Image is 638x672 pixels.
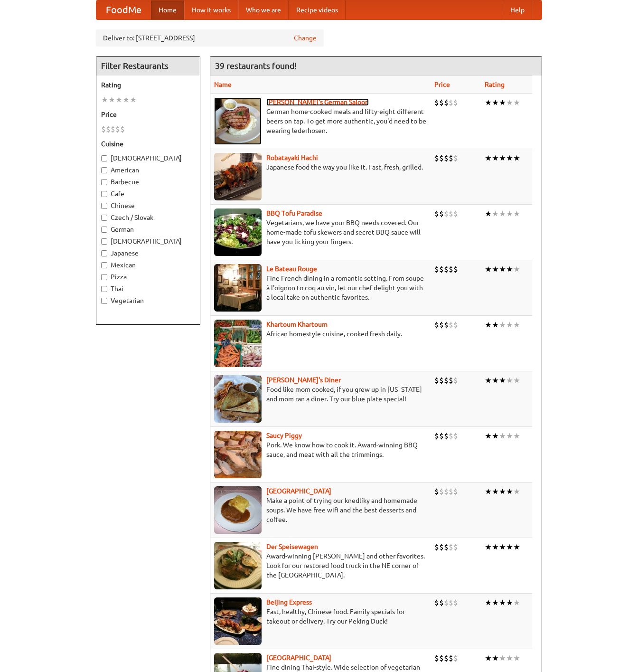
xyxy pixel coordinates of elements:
img: tofuparadise.jpg [214,208,262,256]
li: ★ [499,97,506,108]
li: ★ [492,542,499,552]
li: $ [449,375,453,386]
label: [DEMOGRAPHIC_DATA] [101,153,195,163]
li: ★ [485,653,492,663]
li: $ [101,124,106,134]
img: czechpoint.jpg [214,486,262,534]
li: $ [115,124,120,134]
li: $ [453,153,458,163]
li: $ [453,264,458,274]
li: $ [453,97,458,108]
li: $ [453,653,458,663]
li: $ [434,264,439,274]
li: ★ [485,320,492,330]
li: $ [120,124,125,134]
a: [PERSON_NAME]'s Diner [266,376,341,384]
input: [DEMOGRAPHIC_DATA] [101,155,107,161]
li: $ [449,486,453,497]
li: $ [449,542,453,552]
a: Change [294,33,317,43]
li: $ [439,208,444,219]
li: ★ [492,597,499,608]
li: ★ [513,486,520,497]
label: Vegetarian [101,296,195,305]
li: $ [444,653,449,663]
li: $ [449,597,453,608]
li: ★ [130,95,137,105]
a: Beijing Express [266,598,312,606]
a: Khartoum Khartoum [266,321,328,328]
li: $ [453,375,458,386]
p: Fast, healthy, Chinese food. Family specials for takeout or delivery. Try our Peking Duck! [214,607,427,626]
li: $ [449,208,453,219]
li: ★ [485,597,492,608]
input: Cafe [101,191,107,197]
li: ★ [492,653,499,663]
li: ★ [513,597,520,608]
li: $ [449,653,453,663]
li: $ [434,431,439,441]
li: $ [439,542,444,552]
img: saucy.jpg [214,431,262,478]
li: ★ [499,264,506,274]
li: ★ [108,95,115,105]
li: ★ [485,375,492,386]
li: $ [111,124,115,134]
a: [GEOGRAPHIC_DATA] [266,487,331,495]
label: Barbecue [101,177,195,187]
li: ★ [492,375,499,386]
li: ★ [506,97,513,108]
li: ★ [506,653,513,663]
li: ★ [485,486,492,497]
li: $ [439,597,444,608]
a: Name [214,81,232,88]
li: ★ [499,431,506,441]
a: [GEOGRAPHIC_DATA] [266,654,331,662]
a: Le Bateau Rouge [266,265,317,273]
li: $ [453,431,458,441]
li: $ [444,320,449,330]
li: $ [434,208,439,219]
li: $ [444,264,449,274]
li: ★ [499,542,506,552]
li: ★ [115,95,122,105]
li: ★ [485,153,492,163]
li: ★ [492,97,499,108]
li: ★ [513,431,520,441]
li: ★ [499,653,506,663]
input: American [101,167,107,173]
p: Pork. We know how to cook it. Award-winning BBQ sauce, and meat with all the trimmings. [214,440,427,459]
a: Home [151,0,184,19]
li: $ [434,97,439,108]
a: Rating [485,81,505,88]
input: German [101,227,107,233]
li: ★ [499,486,506,497]
label: Chinese [101,201,195,210]
li: $ [439,264,444,274]
li: $ [439,97,444,108]
li: $ [434,320,439,330]
li: $ [444,486,449,497]
li: ★ [506,542,513,552]
li: $ [434,597,439,608]
input: Pizza [101,274,107,280]
a: Price [434,81,450,88]
b: BBQ Tofu Paradise [266,209,322,217]
label: [DEMOGRAPHIC_DATA] [101,237,195,246]
li: $ [449,153,453,163]
li: $ [453,542,458,552]
li: $ [439,486,444,497]
img: robatayaki.jpg [214,153,262,200]
li: $ [434,653,439,663]
li: $ [439,320,444,330]
li: ★ [492,486,499,497]
a: Robatayaki Hachi [266,154,318,161]
input: Thai [101,286,107,292]
li: ★ [499,375,506,386]
input: Czech / Slovak [101,215,107,221]
li: ★ [513,153,520,163]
